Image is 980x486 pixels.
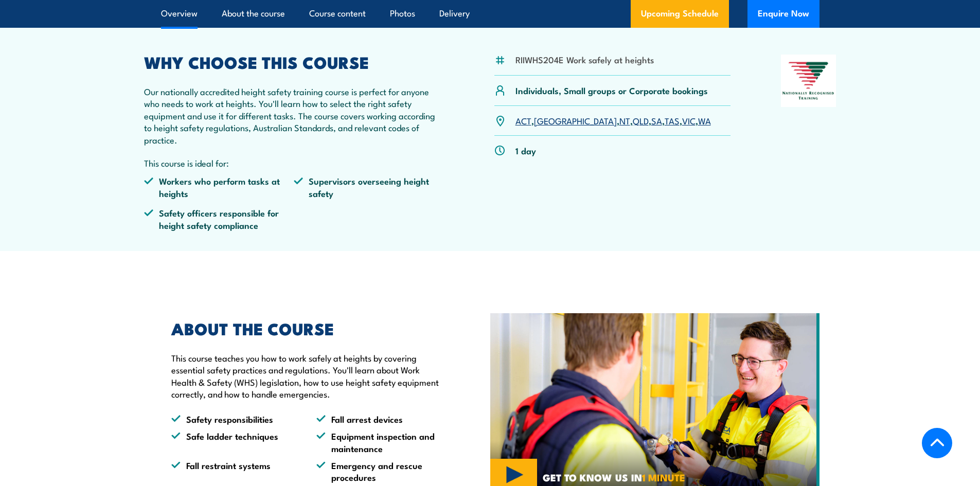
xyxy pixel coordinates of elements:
[294,175,444,199] li: Supervisors overseeing height safety
[515,114,531,127] a: ACT
[171,352,443,400] p: This course teaches you how to work safely at heights by covering essential safety practices and ...
[642,470,685,484] strong: 1 MINUTE
[633,114,649,127] a: QLD
[515,115,711,127] p: , , , , , , ,
[144,55,444,69] h2: WHY CHOOSE THIS COURSE
[144,207,294,231] li: Safety officers responsible for height safety compliance
[171,430,298,454] li: Safe ladder techniques
[665,114,680,127] a: TAS
[534,114,617,127] a: [GEOGRAPHIC_DATA]
[171,459,298,483] li: Fall restraint systems
[543,473,685,482] span: GET TO KNOW US IN
[171,321,443,335] h2: ABOUT THE COURSE
[651,114,662,127] a: SA
[144,85,444,146] p: Our nationally accredited height safety training course is perfect for anyone who needs to work a...
[698,114,711,127] a: WA
[515,84,708,96] p: Individuals, Small groups or Corporate bookings
[619,114,630,127] a: NT
[171,413,298,425] li: Safety responsibilities
[682,114,696,127] a: VIC
[316,430,443,454] li: Equipment inspection and maintenance
[515,145,536,156] p: 1 day
[144,175,294,199] li: Workers who perform tasks at heights
[144,157,444,169] p: This course is ideal for:
[781,55,836,107] img: Nationally Recognised Training logo.
[515,53,654,65] li: RIIWHS204E Work safely at heights
[316,413,443,425] li: Fall arrest devices
[316,459,443,483] li: Emergency and rescue procedures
